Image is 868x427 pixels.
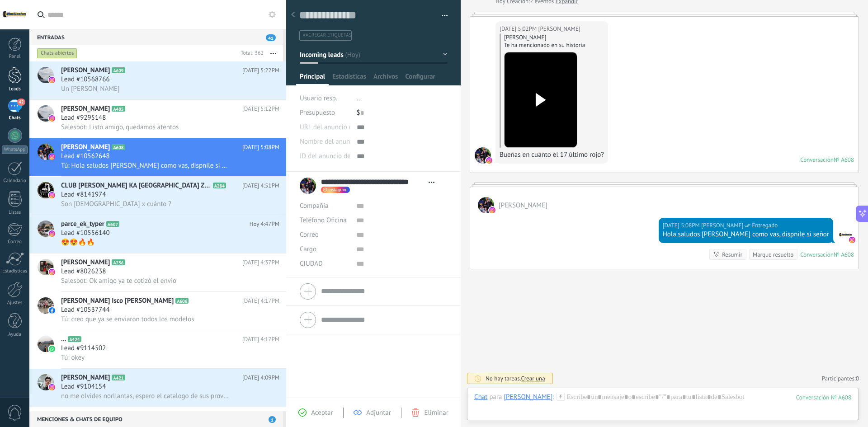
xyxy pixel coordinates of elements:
[300,138,387,145] span: Nombre del anuncio de TikTok
[300,199,349,213] div: Compañía
[405,72,435,85] span: Configurar
[29,253,286,291] a: avataricon[PERSON_NAME]A256[DATE] 4:37PMLead #8026238Salesbot: Ok amigo ya te cotizó el envio
[61,296,174,305] span: [PERSON_NAME] Isco [PERSON_NAME]
[242,181,279,190] span: [DATE] 4:51PM
[357,106,448,120] div: $
[373,72,398,85] span: Archivos
[242,373,279,382] span: [DATE] 4:09PM
[61,143,110,152] span: [PERSON_NAME]
[486,375,545,382] div: No hay tareas.
[37,48,77,59] div: Chats abiertos
[332,72,366,85] span: Estadísticas
[29,330,286,368] a: avataricon...A424[DATE] 4:17PMLead #9114502Tú: okey
[61,258,110,267] span: [PERSON_NAME]
[2,300,28,306] div: Ajustes
[61,373,110,382] span: [PERSON_NAME]
[303,32,351,38] span: #agregar etiquetas
[800,156,834,164] div: Conversación
[61,200,171,208] span: Son [DEMOGRAPHIC_DATA] x cuánto ?
[2,145,28,154] div: WhatsApp
[112,375,125,380] span: A421
[849,237,855,243] img: instagram.svg
[29,369,286,407] a: avataricon[PERSON_NAME]A421[DATE] 4:09PMLead #9104154no me olvides norllantas, espero el catalogo...
[300,106,350,120] div: Presupuesto
[266,34,276,41] span: 41
[300,246,316,253] span: Cargo
[61,84,120,93] span: Un [PERSON_NAME]
[300,135,350,149] div: Nombre del anuncio de TikTok
[663,221,701,230] div: [DATE] 5:08PM
[300,124,376,131] span: URL del anuncio de TikTok
[242,258,279,267] span: [DATE] 4:37PM
[822,375,859,382] a: Participantes:0
[61,267,106,276] span: Lead #8026238
[300,216,347,225] span: Teléfono Oficina
[500,24,538,33] div: [DATE] 5:02PM
[300,120,350,135] div: URL del anuncio de TikTok
[552,393,554,402] span: :
[300,149,350,164] div: ID del anuncio de TikTok
[366,408,391,417] span: Adjuntar
[500,150,604,160] div: Buenas en cuanto el 17 último rojo?
[49,77,55,83] img: icon
[49,154,55,160] img: icon
[49,115,55,122] img: icon
[856,375,859,382] span: 0
[61,305,110,314] span: Lead #10537744
[2,268,28,274] div: Estadísticas
[61,220,104,229] span: parce_ek_typer
[269,416,276,423] span: 1
[49,192,55,198] img: icon
[61,382,106,391] span: Lead #9104154
[300,91,350,106] div: Usuario resp.
[499,201,547,210] span: Jhon Antony Villalobos Rodriguez
[489,207,495,213] img: instagram.svg
[478,197,494,213] span: Jhon Antony Villalobos Rodriguez
[61,392,230,400] span: no me olvides norllantas, espero el catalogo de sus proveedores 🥺🥺
[300,257,349,271] div: CIUDAD
[800,251,834,258] div: Conversación
[61,123,179,131] span: Salesbot: Listo amigo, quedamos atentos
[300,260,323,267] span: CIUDAD
[486,157,492,164] img: instagram.svg
[838,227,854,243] span: leonardo guzman
[61,335,66,344] span: ...
[834,251,854,258] div: № A608
[29,100,286,138] a: avataricon[PERSON_NAME]A485[DATE] 5:12PMLead #9295148Salesbot: Listo amigo, quedamos atentos
[68,336,81,342] span: A424
[29,215,286,253] a: avatariconparce_ek_typerA607Hoy 4:47PMLead #10556140😍😍🔥🔥
[489,393,502,402] span: para
[753,250,793,259] div: Marque resuelto
[49,384,55,390] img: icon
[250,220,279,229] span: Hoy 4:47PM
[112,67,125,73] span: A609
[61,181,211,190] span: CLUB [PERSON_NAME] KA [GEOGRAPHIC_DATA] ZULIA
[61,229,110,238] span: Lead #10556140
[722,250,742,259] div: Resumir
[701,221,743,230] span: leonardo guzman (Oficina de Venta)
[213,183,226,188] span: A284
[242,296,279,305] span: [DATE] 4:17PM
[521,375,545,382] span: Crear una
[357,94,362,103] span: ...
[300,108,335,117] span: Presupuesto
[834,156,854,164] div: № A608
[242,143,279,152] span: [DATE] 5:08PM
[112,144,125,150] span: A608
[242,104,279,113] span: [DATE] 5:12PM
[61,277,176,285] span: Salesbot: Ok amigo ya te cotizó el envio
[61,104,110,113] span: [PERSON_NAME]
[61,315,194,324] span: Tú: creo que ya se enviaron todos los modelos
[61,161,230,170] span: Tú: Hola saludos [PERSON_NAME] como vas, dispnile si señor
[175,298,189,304] span: A606
[242,66,279,75] span: [DATE] 5:22PM
[61,75,110,84] span: Lead #10568766
[29,411,283,427] div: Menciones & Chats de equipo
[300,230,319,239] span: Correo
[311,408,333,417] span: Aceptar
[17,99,25,106] span: 42
[29,292,286,330] a: avataricon[PERSON_NAME] Isco [PERSON_NAME]A606[DATE] 4:17PMLead #10537744Tú: creo que ya se envia...
[752,221,778,230] span: Entregado
[300,228,319,242] button: Correo
[538,24,580,33] span: Jhon Antony Villalobos Rodriguez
